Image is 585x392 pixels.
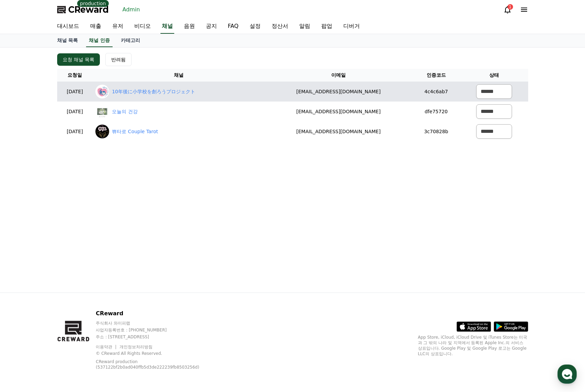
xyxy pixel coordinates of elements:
[95,85,109,98] img: 10年後に小学校を創ろうプロジェクト
[112,88,195,95] a: 10年後に小学校を創ろうプロジェクト
[107,19,129,34] a: 유저
[105,53,132,66] button: 반려됨
[96,351,217,356] p: © CReward All Rights Reserved.
[111,56,126,63] div: 반려됨
[52,34,84,47] a: 채널 목록
[129,19,156,34] a: 비디오
[265,102,412,121] td: [EMAIL_ADDRESS][DOMAIN_NAME]
[316,19,338,34] a: 팝업
[22,229,26,234] span: 홈
[412,82,460,102] td: 4c4c6ab7
[266,19,294,34] a: 정산서
[96,345,117,349] a: 이용약관
[89,218,132,235] a: 설정
[120,4,143,15] a: Admin
[265,121,412,141] td: [EMAIL_ADDRESS][DOMAIN_NAME]
[112,128,158,135] a: 쀼타로 Couple Tarot
[112,108,137,115] a: 오늘의 건강
[68,4,109,15] span: CReward
[412,102,460,121] td: dfe75720
[294,19,316,34] a: 알림
[115,34,146,47] a: 카테고리
[85,19,107,34] a: 매출
[418,335,528,357] p: App Store, iCloud, iCloud Drive 및 iTunes Store는 미국과 그 밖의 나라 및 지역에서 등록된 Apple Inc.의 서비스 상표입니다. Goo...
[96,334,217,340] p: 주소 : [STREET_ADDRESS]
[57,69,93,82] th: 요청일
[96,309,217,318] p: CReward
[63,56,95,63] div: 요청 채널 목록
[338,19,365,34] a: 디버거
[119,345,153,349] a: 개인정보처리방침
[95,125,109,138] img: 쀼타로 Couple Tarot
[265,69,412,82] th: 이메일
[52,19,85,34] a: 대시보드
[106,229,115,234] span: 설정
[508,4,513,10] div: 1
[86,34,113,47] a: 채널 인증
[60,88,90,95] p: [DATE]
[57,4,109,15] a: CReward
[96,359,206,370] p: CReward production (537122bf2b0ad040ffb5d3de222239fb8503256d)
[2,218,45,235] a: 홈
[60,128,90,135] p: [DATE]
[57,53,100,66] button: 요청 채널 목록
[60,108,90,115] p: [DATE]
[95,105,109,118] img: 오늘의 건강
[160,19,174,34] a: 채널
[45,218,89,235] a: 대화
[96,320,217,326] p: 주식회사 와이피랩
[412,69,460,82] th: 인증코드
[200,19,222,34] a: 공지
[63,229,71,234] span: 대화
[412,121,460,141] td: 3c70828b
[96,327,217,333] p: 사업자등록번호 : [PHONE_NUMBER]
[178,19,200,34] a: 음원
[93,69,265,82] th: 채널
[222,19,244,34] a: FAQ
[265,82,412,102] td: [EMAIL_ADDRESS][DOMAIN_NAME]
[244,19,266,34] a: 설정
[503,6,512,14] a: 1
[460,69,528,82] th: 상태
